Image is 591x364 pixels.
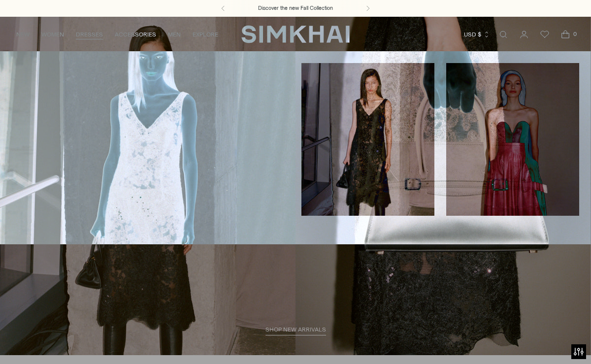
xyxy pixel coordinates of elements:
[168,24,181,45] a: MEN
[570,30,579,38] span: 0
[493,25,513,44] a: Open search modal
[76,24,103,45] a: DRESSES
[258,4,333,12] a: Discover the new Fall Collection
[514,25,534,44] a: Go to the account page
[193,24,218,45] a: EXPLORE
[41,24,64,45] a: WOMEN
[115,24,156,45] a: ACCESSORIES
[556,25,575,44] a: Open cart modal
[241,25,350,44] a: SIMKHAI
[464,24,490,45] button: USD $
[16,24,30,45] a: NEW
[535,25,555,44] a: Wishlist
